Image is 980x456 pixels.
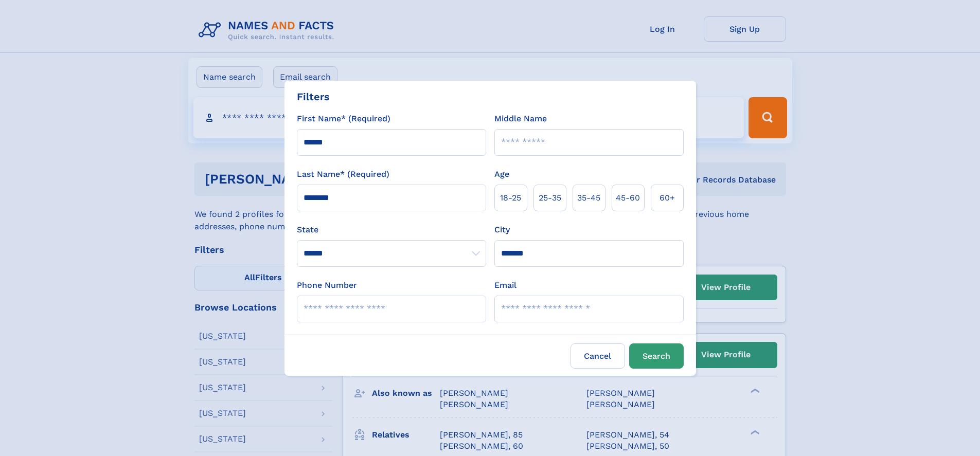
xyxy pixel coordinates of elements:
[571,343,625,369] label: Cancel
[297,89,330,104] div: Filters
[577,192,600,204] span: 35‑45
[297,224,486,236] label: State
[297,168,389,180] label: Last Name* (Required)
[616,192,640,204] span: 45‑60
[500,192,521,204] span: 18‑25
[494,224,510,236] label: City
[494,168,509,180] label: Age
[539,192,561,204] span: 25‑35
[297,113,390,125] label: First Name* (Required)
[660,192,675,204] span: 60+
[494,279,516,291] label: Email
[494,113,547,125] label: Middle Name
[297,279,357,291] label: Phone Number
[629,343,684,369] button: Search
